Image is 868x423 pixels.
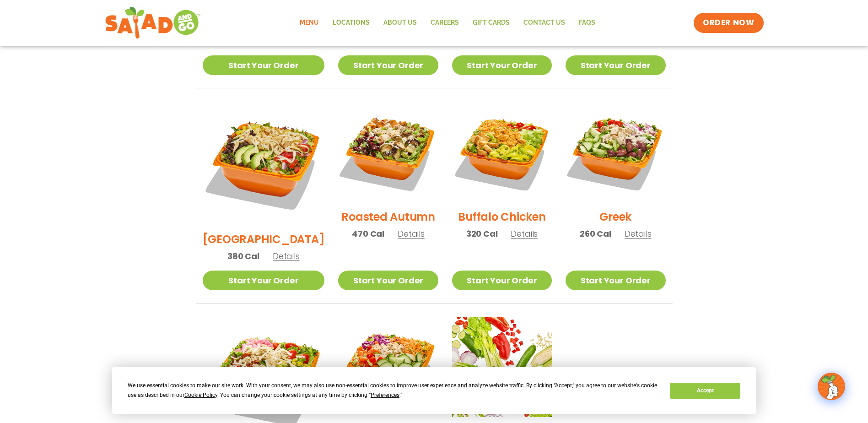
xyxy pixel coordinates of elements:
[293,12,326,33] a: Menu
[273,35,300,47] span: Details
[517,12,572,33] a: Contact Us
[128,381,659,400] div: We use essential cookies to make our site work. With your consent, we may also use non-essential ...
[458,209,545,225] h2: Buffalo Chicken
[694,13,763,33] a: ORDER NOW
[599,209,631,225] h2: Greek
[572,12,602,33] a: FAQs
[227,250,259,262] span: 380 Cal
[703,17,754,28] span: ORDER NOW
[819,374,844,399] img: wpChatIcon
[273,250,300,262] span: Details
[452,55,552,75] a: Start Your Order
[566,102,665,202] img: Product photo for Greek Salad
[371,392,399,398] span: Preferences
[452,271,552,290] a: Start Your Order
[352,228,384,240] span: 470 Cal
[580,228,611,240] span: 260 Cal
[203,102,325,224] img: Product photo for BBQ Ranch Salad
[338,55,438,75] a: Start Your Order
[338,317,438,417] img: Product photo for Thai Salad
[338,102,438,202] img: Product photo for Roasted Autumn Salad
[105,5,201,41] img: new-SAG-logo-768×292
[112,367,756,414] div: Cookie Consent Prompt
[625,228,652,239] span: Details
[341,209,435,225] h2: Roasted Autumn
[466,12,517,33] a: GIFT CARDS
[326,12,377,33] a: Locations
[293,12,602,33] nav: Menu
[452,102,552,202] img: Product photo for Buffalo Chicken Salad
[377,12,424,33] a: About Us
[452,317,552,417] img: Product photo for Build Your Own
[670,383,740,399] button: Accept
[203,271,325,290] a: Start Your Order
[203,55,325,75] a: Start Your Order
[566,271,665,290] a: Start Your Order
[184,392,217,398] span: Cookie Policy
[338,271,438,290] a: Start Your Order
[566,55,665,75] a: Start Your Order
[424,12,466,33] a: Careers
[203,231,325,247] h2: [GEOGRAPHIC_DATA]
[466,228,498,240] span: 320 Cal
[398,228,425,239] span: Details
[511,228,538,239] span: Details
